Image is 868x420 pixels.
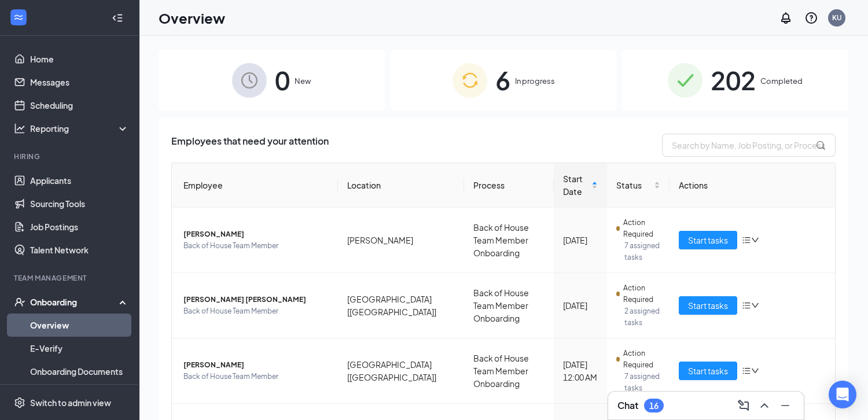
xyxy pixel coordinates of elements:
div: Switch to admin view [30,397,111,408]
svg: QuestionInfo [804,11,818,25]
th: Employee [172,163,338,208]
a: Onboarding Documents [30,360,129,383]
th: Status [607,163,669,208]
span: bars [742,301,751,310]
span: Back of House Team Member [183,305,329,317]
span: Back of House Team Member [183,240,329,252]
svg: ChevronUp [757,399,771,412]
th: Location [338,163,464,208]
a: Activity log [30,383,129,406]
span: 2 assigned tasks [624,305,660,329]
h3: Chat [617,399,638,412]
span: Status [616,179,651,191]
span: Completed [760,75,803,87]
td: [GEOGRAPHIC_DATA] [[GEOGRAPHIC_DATA]] [338,273,464,338]
div: Reporting [30,123,130,134]
th: Process [464,163,554,208]
span: bars [742,366,751,375]
svg: Settings [14,397,25,408]
h1: Overview [159,8,225,28]
span: [PERSON_NAME] [PERSON_NAME] [183,294,329,305]
span: 7 assigned tasks [624,240,660,263]
span: down [751,236,759,244]
svg: UserCheck [14,296,25,308]
a: Home [30,47,129,71]
span: Employees that need your attention [171,134,329,157]
span: [PERSON_NAME] [183,229,329,240]
button: ChevronUp [755,396,774,415]
button: Start tasks [679,296,737,315]
div: 16 [649,401,659,411]
span: down [751,367,759,375]
a: Scheduling [30,94,129,117]
td: Back of House Team Member Onboarding [464,208,554,273]
div: [DATE] [563,234,598,246]
button: Start tasks [679,362,737,380]
svg: Collapse [112,12,123,24]
div: [DATE] [563,299,598,312]
span: Start Date [563,172,590,198]
td: [PERSON_NAME] [338,208,464,273]
span: Start tasks [688,364,728,377]
div: Hiring [14,152,127,161]
a: Sourcing Tools [30,192,129,215]
td: Back of House Team Member Onboarding [464,273,554,338]
svg: Notifications [779,11,793,25]
span: [PERSON_NAME] [183,359,329,371]
th: Actions [670,163,836,208]
span: 6 [495,60,510,100]
span: Action Required [623,217,660,240]
svg: Minimize [778,399,792,412]
div: KU [832,13,842,23]
button: Minimize [776,396,795,415]
button: ComposeMessage [734,396,753,415]
span: bars [742,235,751,245]
span: Action Required [623,348,660,371]
button: Start tasks [679,231,737,249]
a: Overview [30,314,129,337]
span: In progress [515,75,555,87]
a: Messages [30,71,129,94]
span: Start tasks [688,234,728,246]
td: [GEOGRAPHIC_DATA] [[GEOGRAPHIC_DATA]] [338,338,464,404]
span: down [751,301,759,310]
svg: ComposeMessage [737,399,751,412]
a: Applicants [30,169,129,192]
div: Team Management [14,273,127,283]
span: Action Required [623,282,660,305]
svg: WorkstreamLogo [13,12,24,23]
a: E-Verify [30,337,129,360]
div: [DATE] 12:00 AM [563,358,598,384]
div: Onboarding [30,296,119,308]
a: Job Postings [30,215,129,238]
div: Open Intercom Messenger [829,381,856,408]
td: Back of House Team Member Onboarding [464,338,554,404]
span: New [295,75,311,87]
input: Search by Name, Job Posting, or Process [662,134,836,157]
span: Back of House Team Member [183,371,329,382]
span: Start tasks [688,299,728,312]
span: 0 [275,60,290,100]
svg: Analysis [14,123,25,134]
span: 202 [711,60,756,100]
span: 7 assigned tasks [624,371,660,394]
a: Talent Network [30,238,129,261]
